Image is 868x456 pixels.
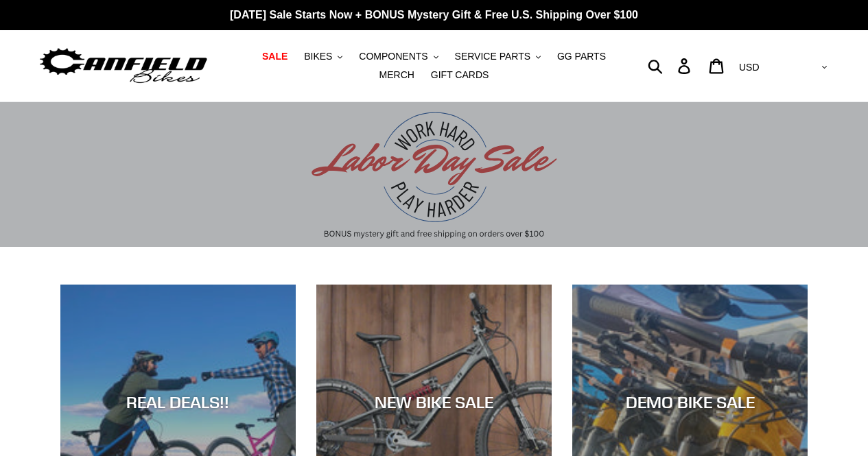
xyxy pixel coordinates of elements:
[550,47,613,66] a: GG PARTS
[431,69,489,81] span: GIFT CARDS
[316,392,552,412] div: NEW BIKE SALE
[262,51,288,62] span: SALE
[455,51,530,62] span: SERVICE PARTS
[297,47,349,66] button: BIKES
[255,47,294,66] a: SALE
[352,47,445,66] button: COMPONENTS
[60,392,296,412] div: REAL DEALS!!
[373,66,421,84] a: MERCH
[379,69,414,81] span: MERCH
[448,47,548,66] button: SERVICE PARTS
[38,45,209,88] img: Canfield Bikes
[557,51,606,62] span: GG PARTS
[359,51,427,62] span: COMPONENTS
[572,392,808,412] div: DEMO BIKE SALE
[424,66,496,84] a: GIFT CARDS
[304,51,332,62] span: BIKES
